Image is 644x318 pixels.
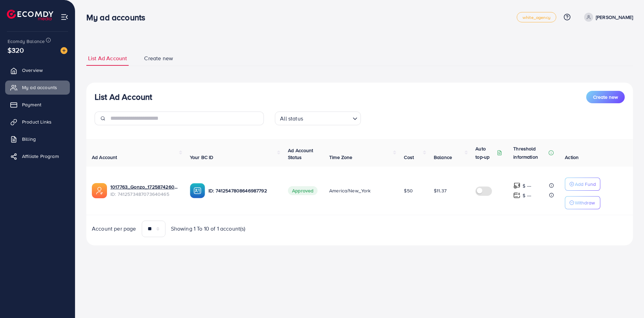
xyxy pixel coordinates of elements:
[86,12,151,22] h3: My ad accounts
[523,191,531,200] p: $ ---
[61,47,67,54] img: image
[523,182,531,190] p: $ ---
[434,154,452,161] span: Balance
[92,183,107,198] img: ic-ads-acc.e4c84228.svg
[22,67,43,74] span: Overview
[565,196,600,209] button: Withdraw
[329,154,352,161] span: Time Zone
[404,154,414,161] span: Cost
[565,154,579,161] span: Action
[208,187,277,195] p: ID: 7412547808646987792
[7,10,53,20] img: logo
[593,94,618,100] span: Create new
[92,154,117,161] span: Ad Account
[171,225,246,233] span: Showing 1 To 10 of 1 account(s)
[596,13,633,21] p: [PERSON_NAME]
[5,149,70,163] a: Affiliate Program
[190,154,214,161] span: Your BC ID
[517,12,556,22] a: white_agency
[8,38,45,45] span: Ecomdy Balance
[5,63,70,77] a: Overview
[305,112,350,124] input: Search for option
[279,114,304,124] span: All status
[95,92,152,102] h3: List Ad Account
[8,45,24,55] span: $320
[523,15,550,20] span: white_agency
[110,183,179,198] div: <span class='underline'>1017763_Gonzo_1725874260293</span></br>7412573487073640465
[288,186,318,195] span: Approved
[61,13,68,21] img: menu
[575,199,595,207] p: Withdraw
[5,81,70,94] a: My ad accounts
[565,178,600,191] button: Add Fund
[575,180,596,188] p: Add Fund
[92,225,136,233] span: Account per page
[22,153,59,160] span: Affiliate Program
[581,13,633,22] a: [PERSON_NAME]
[5,132,70,146] a: Billing
[586,91,625,103] button: Create new
[88,54,127,62] span: List Ad Account
[615,287,639,313] iframe: Chat
[22,101,41,108] span: Payment
[190,183,205,198] img: ic-ba-acc.ded83a64.svg
[288,147,313,161] span: Ad Account Status
[22,136,36,142] span: Billing
[513,145,547,161] p: Threshold information
[22,118,52,125] span: Product Links
[434,187,447,194] span: $11.37
[110,183,179,190] a: 1017763_Gonzo_1725874260293
[475,145,495,161] p: Auto top-up
[5,115,70,129] a: Product Links
[110,191,179,198] span: ID: 7412573487073640465
[329,187,371,194] span: America/New_York
[404,187,412,194] span: $50
[513,192,520,199] img: top-up amount
[22,84,57,91] span: My ad accounts
[513,182,520,189] img: top-up amount
[5,98,70,112] a: Payment
[144,54,173,62] span: Create new
[275,112,361,125] div: Search for option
